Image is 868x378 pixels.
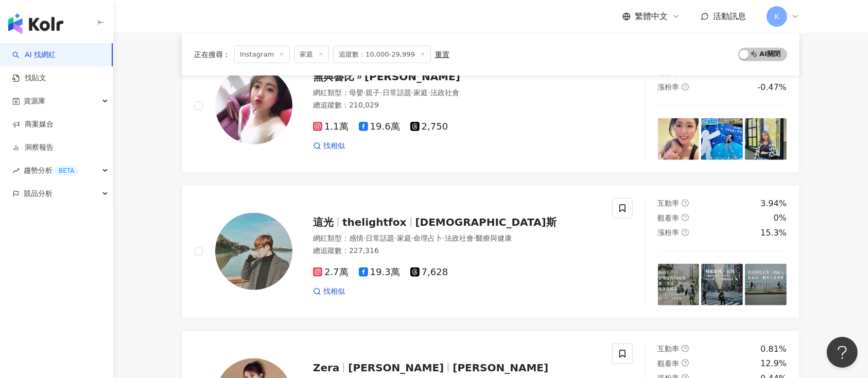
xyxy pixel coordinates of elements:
[359,267,400,278] span: 19.3萬
[323,286,345,297] span: 找相似
[682,83,689,91] span: question-circle
[757,82,787,93] div: -0.47%
[658,68,680,77] span: 觀看率
[476,234,512,242] span: 醫療與健康
[363,88,366,97] span: ·
[313,267,349,278] span: 2.7萬
[363,234,366,242] span: ·
[24,159,78,182] span: 趨勢分析
[359,121,400,132] span: 19.6萬
[682,345,689,352] span: question-circle
[215,213,292,290] img: KOL Avatar
[682,229,689,236] span: question-circle
[411,88,413,97] span: ·
[313,233,600,244] div: 網紅類型 ：
[349,234,363,242] span: 感情
[413,234,442,242] span: 命理占卜
[24,89,45,113] span: 資源庫
[410,267,448,278] span: 7,628
[313,141,345,151] a: 找相似
[348,362,444,374] span: [PERSON_NAME]
[682,200,689,207] span: question-circle
[760,344,787,355] div: 0.81%
[55,166,78,176] div: BETA
[827,337,858,368] iframe: Help Scout Beacon - Open
[410,121,448,132] span: 2,750
[445,234,474,242] span: 法政社會
[658,228,680,237] span: 漲粉率
[313,362,339,374] span: Zera
[713,11,746,21] span: 活動訊息
[760,227,787,239] div: 15.3%
[701,118,743,160] img: post-image
[760,358,787,369] div: 12.9%
[215,67,292,145] img: KOL Avatar
[394,234,396,242] span: ·
[323,141,345,151] span: 找相似
[333,45,431,63] span: 追蹤數：10,000-29,999
[658,83,680,91] span: 漲粉率
[380,88,382,97] span: ·
[366,88,380,97] span: 親子
[313,121,349,132] span: 1.1萬
[194,50,230,58] span: 正在搜尋 ：
[313,100,600,111] div: 總追蹤數 ： 210,029
[430,88,459,97] span: 法政社會
[342,216,407,228] span: thelightfox
[313,88,600,98] div: 網紅類型 ：
[313,216,334,228] span: 這光
[658,214,680,222] span: 觀看率
[682,214,689,221] span: question-circle
[383,88,411,97] span: 日常話題
[745,264,787,305] img: post-image
[294,45,329,63] span: 家庭
[474,234,476,242] span: ·
[12,73,46,83] a: 找貼文
[658,264,700,305] img: post-image
[12,119,54,130] a: 商案媒合
[760,198,787,209] div: 3.94%
[635,11,668,22] span: 繁體中文
[182,40,800,173] a: KOL Avatar無與魯比〃[PERSON_NAME]網紅類型：母嬰·親子·日常話題·家庭·法政社會總追蹤數：210,0291.1萬19.6萬2,750找相似互動率question-circl...
[413,88,428,97] span: 家庭
[745,118,787,160] img: post-image
[411,234,413,242] span: ·
[234,45,290,63] span: Instagram
[182,185,800,318] a: KOL Avatar這光thelightfox[DEMOGRAPHIC_DATA]斯網紅類型：感情·日常話題·家庭·命理占卜·法政社會·醫療與健康總追蹤數：227,3162.7萬19.3萬7,6...
[313,246,600,256] div: 總追蹤數 ： 227,316
[428,88,430,97] span: ·
[774,11,779,22] span: K
[349,88,363,97] span: 母嬰
[658,359,680,368] span: 觀看率
[313,286,345,297] a: 找相似
[453,362,548,374] span: [PERSON_NAME]
[658,199,680,207] span: 互動率
[397,234,411,242] span: 家庭
[701,264,743,305] img: post-image
[12,167,20,174] span: rise
[12,142,54,153] a: 洞察報告
[774,212,787,224] div: 0%
[435,50,449,58] div: 重置
[682,359,689,367] span: question-circle
[658,118,700,160] img: post-image
[442,234,444,242] span: ·
[658,345,680,353] span: 互動率
[12,50,56,60] a: searchAI 找網紅
[24,182,53,205] span: 競品分析
[313,70,460,83] span: 無與魯比〃[PERSON_NAME]
[8,13,63,34] img: logo
[415,216,557,228] span: [DEMOGRAPHIC_DATA]斯
[366,234,394,242] span: 日常話題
